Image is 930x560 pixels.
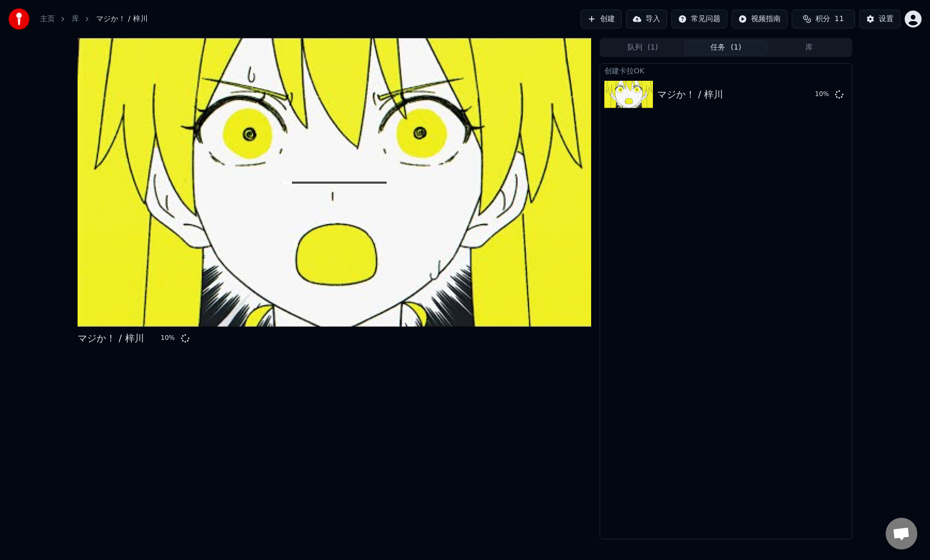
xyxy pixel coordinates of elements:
[40,14,55,24] a: 主页
[792,10,855,29] button: 积分11
[671,10,727,29] button: 常见问题
[648,42,658,53] span: ( 1 )
[834,14,844,24] span: 11
[879,14,894,24] div: 设置
[601,40,685,55] button: 队列
[730,42,741,53] span: ( 1 )
[886,518,917,549] div: 打開聊天
[96,14,148,24] span: マジか！ / 梓川
[859,10,900,29] button: 设置
[8,8,30,30] img: youka
[78,331,144,346] div: マジか！ / 梓川
[657,87,724,102] div: マジか！ / 梓川
[815,14,830,24] span: 积分
[600,64,852,77] div: 创建卡拉OK
[626,10,667,29] button: 导入
[581,10,622,29] button: 创建
[815,90,831,99] div: 10 %
[767,40,851,55] button: 库
[40,14,148,24] nav: breadcrumb
[161,334,177,343] div: 10 %
[732,10,787,29] button: 视频指南
[685,40,768,55] button: 任务
[72,14,79,24] a: 库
